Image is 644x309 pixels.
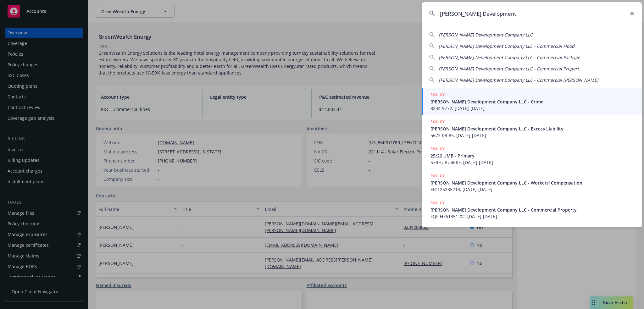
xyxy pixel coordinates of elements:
[430,159,634,166] span: 57RHUBU4EKF, [DATE]-[DATE]
[439,66,579,72] span: [PERSON_NAME] Development Company LLC - Commercial Propert
[439,54,580,60] span: [PERSON_NAME] Development Company LLC - Commercial Package
[430,173,445,179] h5: POLICY
[430,132,634,139] span: 5673-08-85, [DATE]-[DATE]
[439,43,575,49] span: [PERSON_NAME] Development Company LLC - Commercial Flood
[430,98,634,105] span: [PERSON_NAME] Development Company LLC - Crime
[422,115,642,142] a: POLICY[PERSON_NAME] Development Company LLC - Excess Liability5673-08-85, [DATE]-[DATE]
[439,77,598,83] span: [PERSON_NAME] Development Company LLC - Commercial [PERSON_NAME]
[422,196,642,223] a: POLICY[PERSON_NAME] Development Company LLC - Commercial PropertyFQF-H761351-02, [DATE]-[DATE]
[430,207,634,213] span: [PERSON_NAME] Development Company LLC - Commercial Property
[430,105,634,112] span: 8234-9772, [DATE]-[DATE]
[430,146,445,152] h5: POLICY
[439,32,533,38] span: [PERSON_NAME] Development Company LLC
[430,200,445,206] h5: POLICY
[422,142,642,169] a: POLICY25/26 UMB - Primary57RHUBU4EKF, [DATE]-[DATE]
[430,125,634,132] span: [PERSON_NAME] Development Company LLC - Excess Liability
[430,213,634,220] span: FQF-H761351-02, [DATE]-[DATE]
[422,88,642,115] a: POLICY[PERSON_NAME] Development Company LLC - Crime8234-9772, [DATE]-[DATE]
[430,152,634,159] span: 25/26 UMB - Primary
[422,169,642,196] a: POLICY[PERSON_NAME] Development Company LLC - Workers' CompensationEIG125335213, [DATE]-[DATE]
[430,91,445,98] h5: POLICY
[430,119,445,125] h5: POLICY
[430,186,634,193] span: EIG125335213, [DATE]-[DATE]
[422,2,642,25] input: Search...
[430,179,634,186] span: [PERSON_NAME] Development Company LLC - Workers' Compensation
